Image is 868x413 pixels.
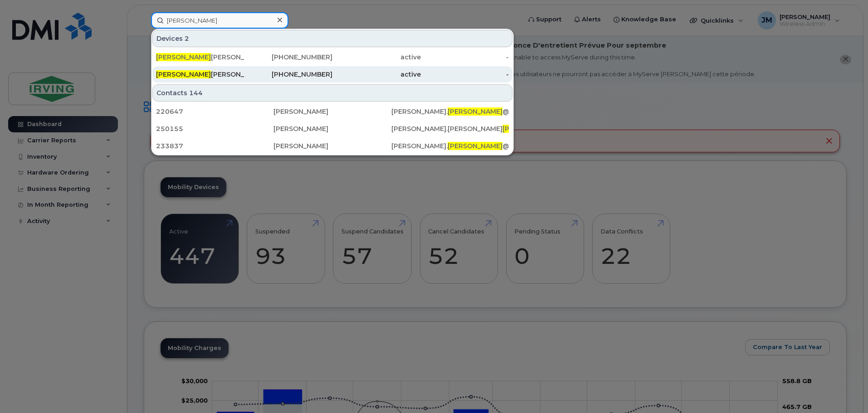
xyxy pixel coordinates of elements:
[156,70,244,79] div: [PERSON_NAME]
[273,141,391,151] div: [PERSON_NAME]
[448,142,502,150] span: [PERSON_NAME]
[273,107,391,116] div: [PERSON_NAME]
[156,53,211,61] span: [PERSON_NAME]
[273,124,391,133] div: [PERSON_NAME]
[391,141,509,151] div: [PERSON_NAME]. @[DOMAIN_NAME]
[391,107,509,116] div: [PERSON_NAME]. @[DOMAIN_NAME]
[152,103,512,120] a: 220647[PERSON_NAME][PERSON_NAME].[PERSON_NAME]@[DOMAIN_NAME]
[332,53,421,62] div: active
[421,70,509,79] div: -
[152,30,512,47] div: Devices
[156,124,273,133] div: 250155
[156,53,244,62] div: [PERSON_NAME]
[156,107,273,116] div: 220647
[421,53,509,62] div: -
[156,141,273,151] div: 233837
[244,70,333,79] div: [PHONE_NUMBER]
[185,34,189,43] span: 2
[152,121,512,137] a: 250155[PERSON_NAME][PERSON_NAME].[PERSON_NAME][PERSON_NAME]@[DOMAIN_NAME]
[448,107,502,116] span: [PERSON_NAME]
[152,84,512,102] div: Contacts
[152,138,512,154] a: 233837[PERSON_NAME][PERSON_NAME].[PERSON_NAME]@[DOMAIN_NAME]
[152,66,512,83] a: [PERSON_NAME][PERSON_NAME][PHONE_NUMBER]active-
[391,124,509,133] div: [PERSON_NAME].[PERSON_NAME] @[DOMAIN_NAME]
[189,88,203,97] span: 144
[152,49,512,65] a: [PERSON_NAME][PERSON_NAME][PHONE_NUMBER]active-
[332,70,421,79] div: active
[502,125,557,133] span: [PERSON_NAME]
[156,70,211,78] span: [PERSON_NAME]
[244,53,333,62] div: [PHONE_NUMBER]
